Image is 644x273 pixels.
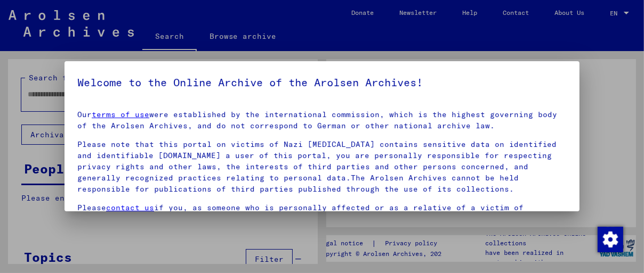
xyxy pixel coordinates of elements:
[77,74,567,91] h5: Welcome to the Online Archive of the Arolsen Archives!
[598,227,623,252] img: Change consent
[106,203,154,212] a: contact us
[92,110,149,119] a: terms of use
[77,202,567,236] p: Please if you, as someone who is personally affected or as a relative of a victim of persecution,...
[77,139,567,195] p: Please note that this portal on victims of Nazi [MEDICAL_DATA] contains sensitive data on identif...
[77,109,567,131] p: Our were established by the international commission, which is the highest governing body of the ...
